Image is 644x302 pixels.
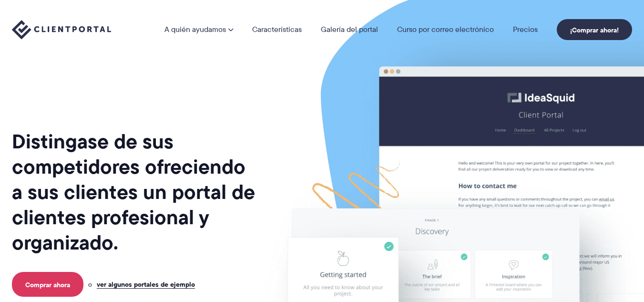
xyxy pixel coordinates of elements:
font: Distingase de sus competidores ofreciendo a sus clientes un portal de clientes profesional y orga... [12,126,255,258]
a: Comprar ahora [12,272,83,297]
font: o [88,280,92,289]
a: Precios [513,26,538,33]
font: Galería del portal [321,24,378,35]
a: Galería del portal [321,26,378,33]
font: Características [252,24,302,35]
font: Comprar ahora [25,280,70,290]
a: ver algunos portales de ejemplo [97,280,195,289]
font: Precios [513,24,538,35]
font: Curso por correo electrónico [397,24,494,35]
a: A quién ayudamos [164,26,233,33]
a: ¡Comprar ahora! [557,19,632,40]
font: ¡Comprar ahora! [570,25,619,35]
font: ver algunos portales de ejemplo [97,279,195,290]
a: Curso por correo electrónico [397,26,494,33]
a: Características [252,26,302,33]
font: A quién ayudamos [164,24,226,35]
